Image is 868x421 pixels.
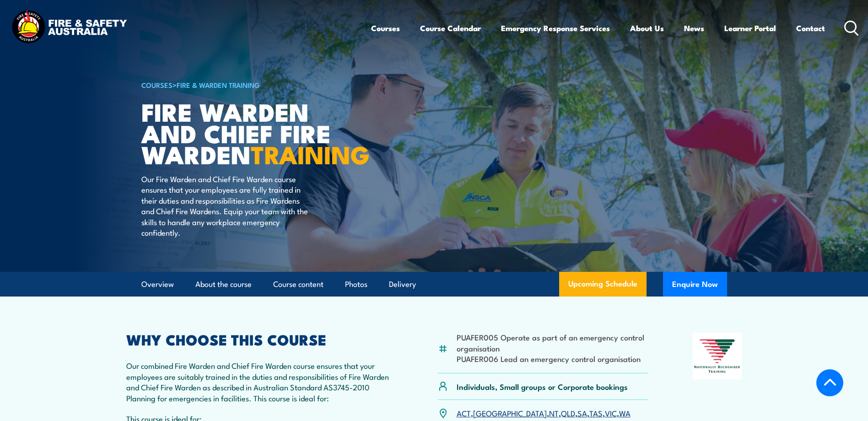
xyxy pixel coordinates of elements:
[457,332,648,353] li: PUAFER005 Operate as part of an emergency control organisation
[420,16,481,40] a: Course Calendar
[251,135,370,173] strong: TRAINING
[724,16,776,40] a: Learner Portal
[630,16,664,40] a: About Us
[389,272,416,297] a: Delivery
[559,272,647,297] a: Upcoming Schedule
[561,407,575,418] a: QLD
[141,101,367,165] h1: Fire Warden and Chief Fire Warden
[549,407,559,418] a: NT
[796,16,825,40] a: Contact
[457,381,628,392] p: Individuals, Small groups or Corporate bookings
[501,16,610,40] a: Emergency Response Services
[577,407,587,418] a: SA
[126,333,394,345] h2: WHY CHOOSE THIS COURSE
[141,79,367,90] h6: >
[457,353,648,364] li: PUAFER006 Lead an emergency control organisation
[605,407,617,418] a: VIC
[693,333,742,379] img: Nationally Recognised Training logo.
[473,407,547,418] a: [GEOGRAPHIC_DATA]
[457,408,631,418] p: , , , , , , ,
[141,173,308,237] p: Our Fire Warden and Chief Fire Warden course ensures that your employees are fully trained in the...
[141,80,173,90] a: COURSES
[619,407,631,418] a: WA
[589,407,603,418] a: TAS
[345,272,367,297] a: Photos
[141,272,174,297] a: Overview
[195,272,252,297] a: About the course
[371,16,400,40] a: Courses
[126,360,394,403] p: Our combined Fire Warden and Chief Fire Warden course ensures that your employees are suitably tr...
[663,272,727,297] button: Enquire Now
[457,407,471,418] a: ACT
[273,272,323,297] a: Course content
[177,80,260,90] a: Fire & Warden Training
[684,16,704,40] a: News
